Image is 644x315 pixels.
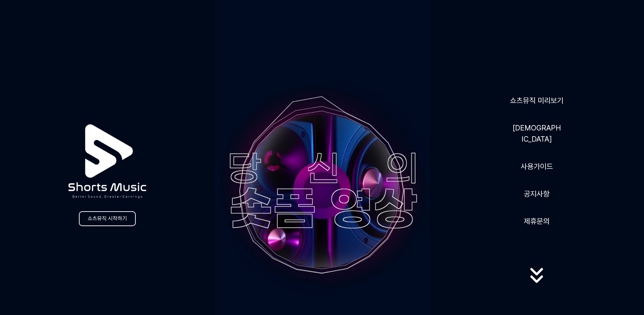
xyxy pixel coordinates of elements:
[521,186,552,202] a: 공지사항
[521,213,552,229] button: 제휴문의
[510,120,564,147] a: [DEMOGRAPHIC_DATA]
[518,158,556,175] a: 사용가이드
[79,211,136,226] a: 쇼츠뮤직 시작하기
[52,106,163,217] img: logo
[507,92,566,109] a: 쇼츠뮤직 미리보기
